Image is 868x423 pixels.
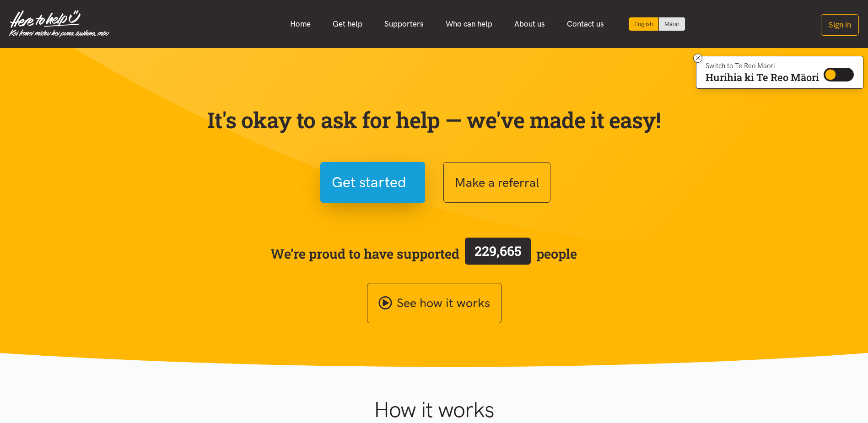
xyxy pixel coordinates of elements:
[443,162,550,203] button: Make a referral
[659,17,685,31] a: Switch to Te Reo Māori
[435,14,503,34] a: Who can help
[556,14,615,34] a: Contact us
[320,162,425,203] button: Get started
[322,14,373,34] a: Get help
[373,14,435,34] a: Supporters
[205,107,663,133] p: It's okay to ask for help — we've made it easy!
[270,236,577,271] span: We’re proud to have supported people
[367,283,501,324] a: See how it works
[285,396,583,423] h1: How it works
[279,14,322,34] a: Home
[332,171,406,194] span: Get started
[821,14,859,36] button: Sign in
[706,73,819,81] p: Hurihia ki Te Reo Māori
[503,14,556,34] a: About us
[474,242,521,260] span: 229,665
[706,63,819,69] p: Switch to Te Reo Māori
[459,236,536,271] a: 229,665
[629,17,685,31] div: Language toggle
[9,10,109,38] img: Home
[629,17,659,31] div: Current language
